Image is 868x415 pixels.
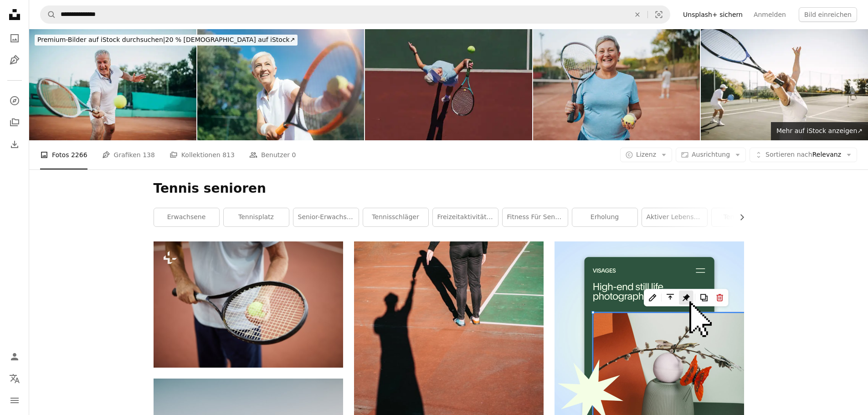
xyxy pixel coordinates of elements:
[40,5,670,24] form: Finden Sie Bildmaterial auf der ganzen Webseite
[37,36,165,43] span: Premium-Bilder auf iStock durchsuchen |
[154,241,343,368] img: Moderner Tennisspieler, der Schläger und Ball hält, während er im Stadion steht
[5,113,24,132] a: Kollektionen
[249,140,296,169] a: Benutzer 0
[102,140,155,169] a: Grafiken 138
[676,148,746,162] button: Ausrichtung
[678,7,748,22] a: Unsplash+ sichern
[35,35,298,46] div: 20 % [DEMOGRAPHIC_DATA] auf iStock ↗
[5,348,24,366] a: Anmelden / Registrieren
[748,7,791,22] a: Anmelden
[197,29,365,140] img: Senior Tennis – Ziemlich reife Frau serving Ball im Tennis
[354,364,544,372] a: Person in schwarzen Hosen und weißen Turnschuhen auf braunem Boden stehend
[765,151,812,158] span: Sortieren nach
[636,151,656,158] span: Lizenz
[533,29,700,140] img: Porträt einer älteren Frau mit einem Tennisschläger
[143,150,155,160] span: 138
[776,127,863,134] span: Mehr auf iStock anzeigen ↗
[5,51,24,69] a: Grafiken
[692,151,730,158] span: Ausrichtung
[627,6,647,23] button: Löschen
[750,148,857,162] button: Sortieren nachRelevanz
[701,29,868,140] img: Seniorenfrau, die beim Tennisspielen einen Service macht
[222,150,235,160] span: 813
[154,180,744,197] h1: Tennis senioren
[765,150,841,159] span: Relevanz
[365,29,532,140] img: Tennis, Aufschlag und Frau auf dem Außenplatz mit Challenge-, Performance- und Actionspiel von ob...
[712,208,777,226] a: Tennisspieler
[5,135,24,154] a: Bisherige Downloads
[572,208,637,226] a: Erholung
[169,140,235,169] a: Kollektionen 813
[29,29,196,140] img: Aktiver Senior, der Tennis auf dem Tennisplatz im Freien spielt
[503,208,568,226] a: Fitness für Senioren
[293,208,359,226] a: Senior-Erwachsene
[771,122,868,140] a: Mehr auf iStock anzeigen↗
[224,208,289,226] a: Tennisplatz
[648,6,670,23] button: Visuelle Suche
[5,369,24,388] button: Sprache
[363,208,428,226] a: Tennisschläger
[734,208,744,226] button: Liste nach rechts verschieben
[41,6,56,23] button: Unsplash suchen
[642,208,707,226] a: Aktiver Lebensstil
[620,148,672,162] button: Lizenz
[433,208,498,226] a: Freizeitaktivitäten
[154,300,343,308] a: Moderner Tennisspieler, der Schläger und Ball hält, während er im Stadion steht
[5,92,24,110] a: Entdecken
[154,208,219,226] a: Erwachsene
[5,29,24,47] a: Fotos
[292,150,296,160] span: 0
[5,391,24,410] button: Menü
[799,7,857,22] button: Bild einreichen
[29,29,303,51] a: Premium-Bilder auf iStock durchsuchen|20 % [DEMOGRAPHIC_DATA] auf iStock↗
